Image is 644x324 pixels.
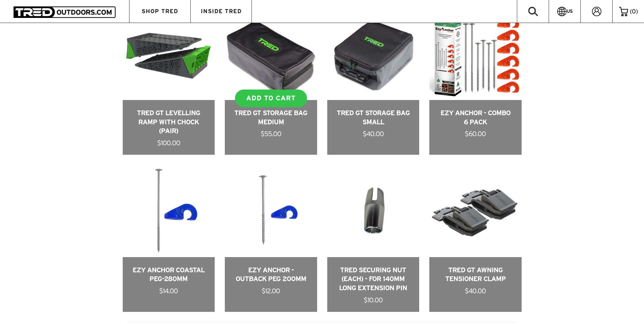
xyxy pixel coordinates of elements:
[619,7,628,16] img: cart-icon
[630,8,638,15] span: ( )
[632,8,636,15] span: 0
[14,6,116,18] img: TRED Outdoors America
[235,90,307,107] a: ADD TO CART
[201,8,242,14] span: INSIDE TRED
[142,8,178,14] span: SHOP TRED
